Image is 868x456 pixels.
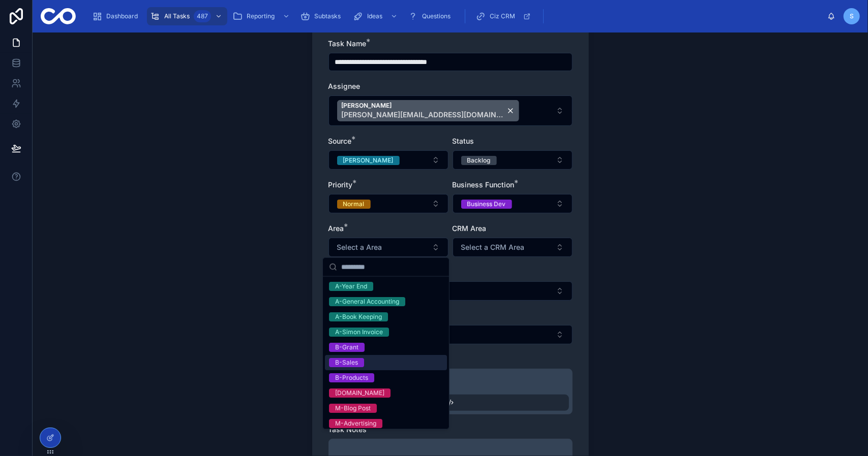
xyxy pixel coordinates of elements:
button: Select Button [328,194,448,213]
div: A-Simon Invoice [335,328,383,337]
span: Questions [422,12,451,20]
div: A-Book Keeping [335,312,382,321]
div: Backlog [467,156,491,165]
div: [DOMAIN_NAME] [335,388,384,398]
a: All Tasks487 [147,7,227,25]
div: Normal [343,200,365,209]
a: Reporting [229,7,295,25]
span: CRM Area [453,224,487,233]
div: Business Dev [467,200,506,209]
a: Subtasks [297,7,348,25]
button: Select Button [328,95,573,126]
span: [PERSON_NAME] [342,102,504,110]
div: B-Sales [335,358,358,367]
button: Select Button [328,238,448,257]
img: App logo [41,8,76,24]
a: Ciz CRM [472,7,536,25]
div: 487 [194,10,211,22]
div: A-General Accounting [335,297,399,306]
span: Task Name [328,39,367,48]
span: Source [328,137,352,145]
div: M-Advertising [335,419,376,428]
span: Subtasks [314,12,341,20]
button: Select Button [328,325,573,344]
button: Select Button [453,194,573,213]
button: Select Button [453,238,573,257]
a: Questions [405,7,458,25]
span: Priority [328,180,353,189]
div: M-Blog Post [335,404,371,413]
span: Dashboard [106,12,138,20]
div: B-Products [335,373,368,382]
div: A-Year End [335,282,367,291]
button: Select Button [328,281,573,301]
button: Select Button [328,150,448,170]
span: Status [453,137,474,145]
span: Select a Area [337,242,382,252]
a: Dashboard [89,7,145,25]
span: Assignee [328,82,361,90]
span: All Tasks [164,12,190,20]
span: S [850,12,854,20]
span: Business Function [453,180,515,189]
a: Ideas [350,7,403,25]
span: Area [328,224,344,233]
div: B-Grant [335,343,358,352]
button: Unselect 2 [337,100,519,121]
span: Ciz CRM [490,12,515,20]
div: Suggestions [323,277,449,429]
div: scrollable content [84,5,827,27]
span: Select a CRM Area [461,242,525,252]
span: Reporting [247,12,275,20]
span: Ideas [367,12,382,20]
button: Select Button [453,150,573,170]
div: [PERSON_NAME] [343,156,394,165]
span: [PERSON_NAME][EMAIL_ADDRESS][DOMAIN_NAME] [342,110,504,120]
